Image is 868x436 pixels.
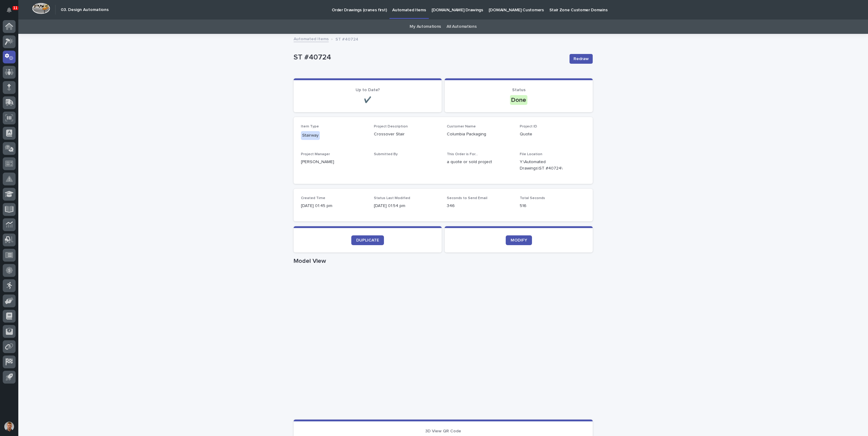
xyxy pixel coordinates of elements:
[301,152,330,156] span: Project Manager
[447,152,478,156] span: This Order is For...
[3,4,16,16] button: Notifications
[511,238,527,242] span: MODIFY
[294,53,565,62] p: ST #40724
[447,159,512,165] p: a quote or sold project
[294,35,329,42] a: Automated Items
[520,131,585,138] p: Quote
[335,35,358,42] p: ST #40724
[520,203,585,209] p: 516
[447,125,476,128] span: Customer Name
[294,267,593,420] iframe: Model View
[510,95,527,105] div: Done
[32,3,50,14] img: Workspace Logo
[520,125,537,128] span: Project ID
[3,420,16,433] button: users-avatar
[520,159,571,172] : Y:\Automated Drawings\ST #40724\
[301,196,325,200] span: Created Time
[573,56,589,62] span: Redraw
[8,7,16,17] div: Notifications11
[512,88,526,92] span: Status
[506,235,532,245] a: MODIFY
[301,125,319,128] span: Item Type
[356,238,379,242] span: DUPLICATE
[374,203,439,209] p: [DATE] 01:54 pm
[410,20,441,34] a: My Automations
[374,196,410,200] span: Status Last Modified
[425,429,461,433] span: 3D View QR Code
[61,7,109,13] h2: 03. Design Automations
[447,131,512,138] p: Columbia Packaging
[570,54,593,64] button: Redraw
[301,203,367,209] p: [DATE] 01:45 pm
[447,196,487,200] span: Seconds to Send Email
[13,6,17,10] p: 11
[294,257,593,265] h1: Model View
[520,196,545,200] span: Total Seconds
[374,125,408,128] span: Project Description
[447,203,512,209] p: 346
[301,96,434,104] p: ✔️
[301,159,367,165] p: [PERSON_NAME]
[520,152,542,156] span: File Location
[301,131,320,140] div: Stairway
[356,88,380,92] span: Up to Date?
[447,20,476,34] a: All Automations
[351,235,384,245] a: DUPLICATE
[374,131,439,138] p: Crossover Stair
[374,152,398,156] span: Submitted By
